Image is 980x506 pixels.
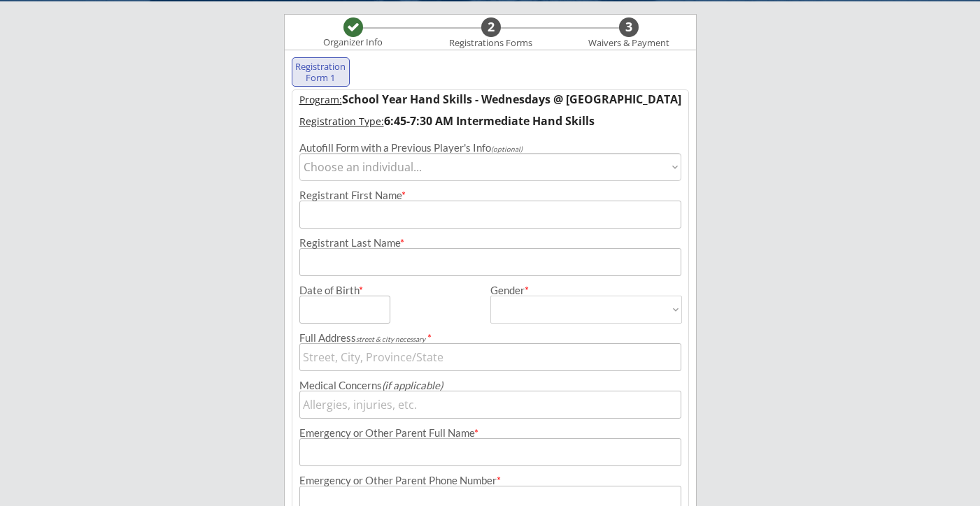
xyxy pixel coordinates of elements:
u: Registration Type: [299,115,384,128]
div: Full Address [299,333,681,343]
div: Emergency or Other Parent Full Name [299,428,681,438]
div: 3 [619,20,639,35]
u: Program: [299,93,342,106]
em: street & city necessary [356,335,425,343]
div: Emergency or Other Parent Phone Number [299,475,681,486]
div: Medical Concerns [299,380,681,391]
strong: School Year Hand Skills - Wednesdays @ [GEOGRAPHIC_DATA] [342,92,681,107]
input: Street, City, Province/State [299,343,681,371]
em: (if applicable) [382,379,443,391]
div: 2 [481,20,501,35]
div: Registrant First Name [299,190,681,201]
div: Date of Birth [299,285,371,296]
div: Registration Form 1 [295,62,347,83]
div: Registrant Last Name [299,238,681,248]
div: Registrations Forms [443,38,539,49]
div: Organizer Info [315,37,392,48]
input: Allergies, injuries, etc. [299,391,681,419]
strong: 6:45-7:30 AM Intermediate Hand Skills [384,113,595,129]
div: Waivers & Payment [581,38,677,49]
em: (optional) [491,145,523,153]
div: Autofill Form with a Previous Player's Info [299,143,681,153]
div: Gender [490,285,682,296]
